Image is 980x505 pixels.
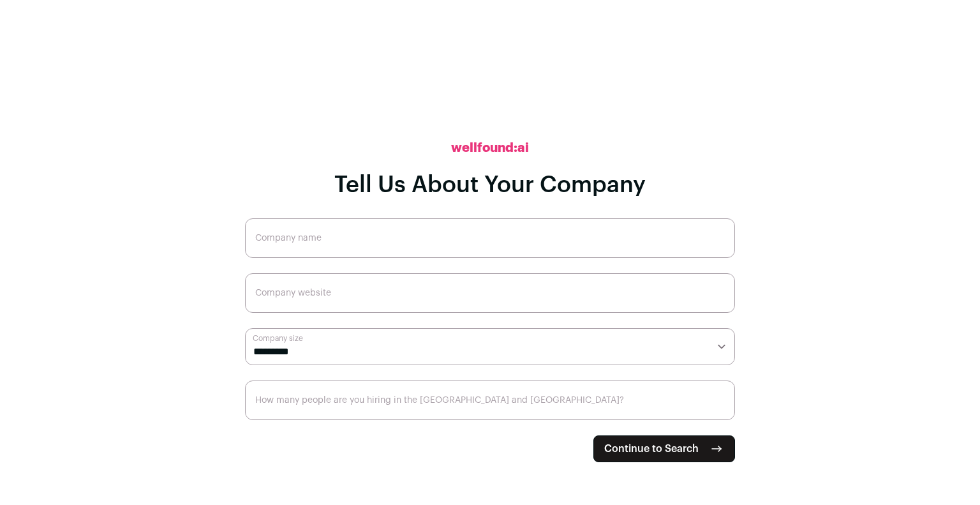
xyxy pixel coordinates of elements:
[245,381,735,420] input: How many people are you hiring in the US and Canada?
[604,441,699,456] span: Continue to Search
[334,172,646,198] h1: Tell Us About Your Company
[593,435,735,462] button: Continue to Search
[245,218,735,258] input: Company name
[245,273,735,313] input: Company website
[451,139,529,157] h2: wellfound:ai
